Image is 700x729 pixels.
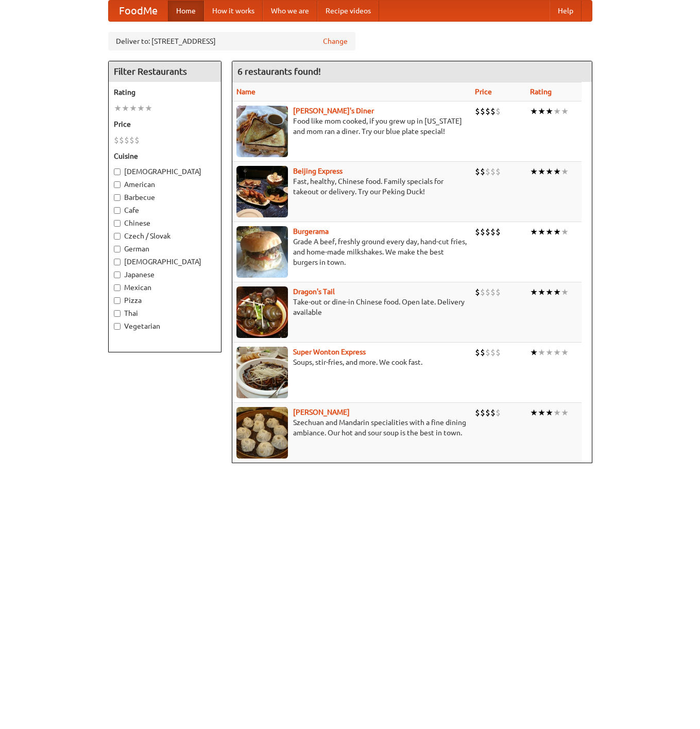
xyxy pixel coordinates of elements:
[114,151,216,161] h5: Cuisine
[114,282,216,293] label: Mexican
[475,226,480,238] li: $
[114,259,121,265] input: [DEMOGRAPHIC_DATA]
[490,226,496,238] li: $
[114,308,216,318] label: Thai
[561,347,569,358] li: ★
[496,286,501,298] li: $
[496,407,501,418] li: $
[561,226,569,238] li: ★
[236,286,288,338] img: dragon.jpg
[475,106,480,117] li: $
[490,106,496,117] li: $
[553,226,561,238] li: ★
[545,106,553,117] li: ★
[114,246,121,252] input: German
[114,179,216,190] label: American
[114,103,122,114] li: ★
[553,347,561,358] li: ★
[480,166,485,177] li: $
[496,106,501,117] li: $
[545,347,553,358] li: ★
[538,347,545,358] li: ★
[114,295,216,306] label: Pizza
[475,166,480,177] li: $
[538,106,545,117] li: ★
[236,88,255,96] a: Name
[236,116,467,137] p: Food like mom cooked, if you grew up in [US_STATE] and mom ran a diner. Try our blue plate special!
[114,181,121,188] input: American
[545,226,553,238] li: ★
[490,407,496,418] li: $
[561,407,569,418] li: ★
[236,166,288,217] img: beijing.jpg
[124,134,129,146] li: $
[496,166,501,177] li: $
[137,103,145,114] li: ★
[114,257,216,267] label: [DEMOGRAPHIC_DATA]
[496,226,501,238] li: $
[122,103,129,114] li: ★
[490,286,496,298] li: $
[480,106,485,117] li: $
[545,166,553,177] li: ★
[109,61,221,82] h4: Filter Restaurants
[114,244,216,254] label: German
[530,407,538,418] li: ★
[168,1,204,21] a: Home
[293,167,343,175] a: Beijing Express
[561,286,569,298] li: ★
[480,286,485,298] li: $
[236,226,288,278] img: burgerama.jpg
[129,134,134,146] li: $
[530,286,538,298] li: ★
[119,134,124,146] li: $
[236,347,288,398] img: superwonton.jpg
[496,347,501,358] li: $
[553,106,561,117] li: ★
[485,347,490,358] li: $
[114,233,121,240] input: Czech / Slovak
[485,407,490,418] li: $
[530,166,538,177] li: ★
[114,297,121,304] input: Pizza
[134,134,140,146] li: $
[490,347,496,358] li: $
[114,166,216,177] label: [DEMOGRAPHIC_DATA]
[293,107,374,115] a: [PERSON_NAME]'s Diner
[538,407,545,418] li: ★
[114,269,216,280] label: Japanese
[114,218,216,228] label: Chinese
[475,286,480,298] li: $
[236,297,467,317] p: Take-out or dine-in Chinese food. Open late. Delivery available
[237,66,321,76] ng-pluralize: 6 restaurants found!
[545,286,553,298] li: ★
[538,286,545,298] li: ★
[545,407,553,418] li: ★
[114,272,121,278] input: Japanese
[293,408,350,416] a: [PERSON_NAME]
[236,357,467,367] p: Soups, stir-fries, and more. We cook fast.
[114,207,121,214] input: Cafe
[475,88,492,96] a: Price
[561,106,569,117] li: ★
[114,323,121,330] input: Vegetarian
[475,407,480,418] li: $
[293,287,335,296] a: Dragon's Tail
[530,226,538,238] li: ★
[114,192,216,202] label: Barbecue
[293,348,366,356] a: Super Wonton Express
[114,321,216,331] label: Vegetarian
[204,1,263,21] a: How it works
[485,106,490,117] li: $
[114,310,121,317] input: Thai
[114,231,216,241] label: Czech / Slovak
[480,347,485,358] li: $
[129,103,137,114] li: ★
[293,227,329,235] a: Burgerama
[475,347,480,358] li: $
[323,36,348,46] a: Change
[553,407,561,418] li: ★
